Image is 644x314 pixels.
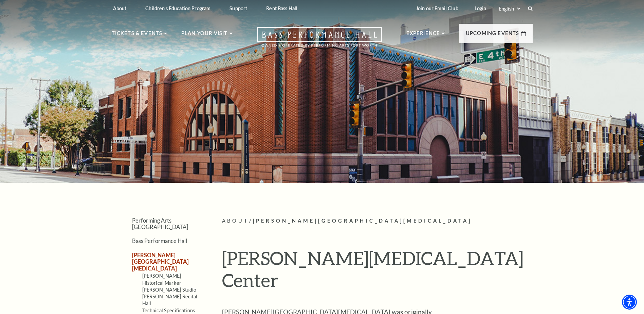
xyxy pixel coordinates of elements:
span: [PERSON_NAME][GEOGRAPHIC_DATA][MEDICAL_DATA] [253,218,472,224]
select: Select: [497,5,521,12]
a: [PERSON_NAME] Historical Marker [142,273,181,285]
p: Tickets & Events [112,29,163,41]
p: Rent Bass Hall [266,5,297,11]
a: [PERSON_NAME] Studio [142,287,197,293]
p: About [113,5,127,11]
a: Performing Arts [GEOGRAPHIC_DATA] [132,217,188,230]
a: Technical Specifications [142,308,195,313]
a: [PERSON_NAME][GEOGRAPHIC_DATA][MEDICAL_DATA] [132,252,189,272]
h1: [PERSON_NAME][MEDICAL_DATA] Center [222,247,533,297]
div: Accessibility Menu [622,295,637,310]
p: Plan Your Visit [181,29,228,41]
span: About [222,218,249,224]
p: Experience [406,29,440,41]
a: [PERSON_NAME] Recital Hall [142,294,198,306]
p: Children's Education Program [145,5,210,11]
a: Bass Performance Hall [132,238,187,244]
p: Support [229,5,247,11]
p: Upcoming Events [466,29,519,41]
p: / [222,217,533,225]
a: Open this option [233,27,406,54]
